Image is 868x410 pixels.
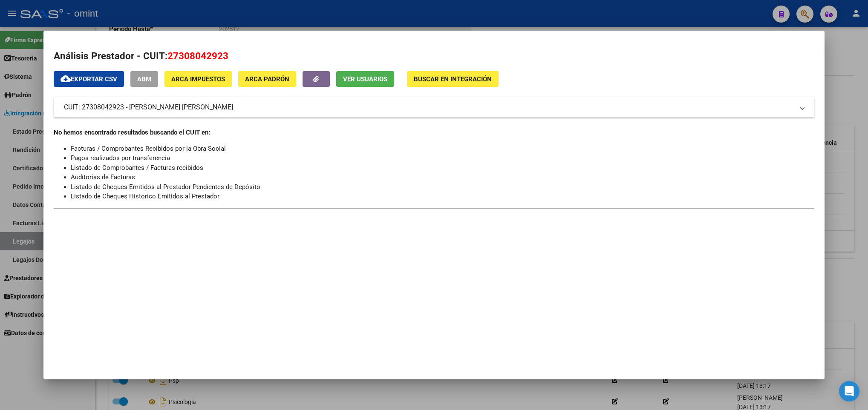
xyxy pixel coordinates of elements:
[71,192,814,201] li: Listado de Cheques Histórico Emitidos al Prestador
[167,50,228,61] span: 27308042923
[71,153,814,163] li: Pagos realizados por transferencia
[245,75,289,83] span: ARCA Padrón
[164,71,232,87] button: ARCA Impuestos
[54,71,124,87] button: Exportar CSV
[414,75,492,83] span: Buscar en Integración
[54,49,814,63] h2: Análisis Prestador - CUIT:
[343,75,387,83] span: Ver Usuarios
[171,75,225,83] span: ARCA Impuestos
[64,102,794,112] mat-panel-title: CUIT: 27308042923 - [PERSON_NAME] [PERSON_NAME]
[71,163,814,173] li: Listado de Comprobantes / Facturas recibidos
[238,71,296,87] button: ARCA Padrón
[54,129,210,136] strong: No hemos encontrado resultados buscando el CUIT en:
[71,144,814,154] li: Facturas / Comprobantes Recibidos por la Obra Social
[61,74,71,84] mat-icon: cloud_download
[130,71,158,87] button: ABM
[407,71,499,87] button: Buscar en Integración
[54,97,814,118] mat-expansion-panel-header: CUIT: 27308042923 - [PERSON_NAME] [PERSON_NAME]
[137,75,151,83] span: ABM
[839,381,859,401] div: Open Intercom Messenger
[71,172,814,182] li: Auditorías de Facturas
[71,182,814,192] li: Listado de Cheques Emitidos al Prestador Pendientes de Depósito
[61,75,117,83] span: Exportar CSV
[336,71,394,87] button: Ver Usuarios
